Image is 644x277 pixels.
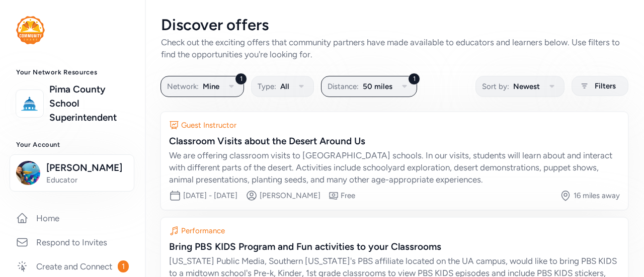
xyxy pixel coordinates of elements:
[181,120,236,130] div: Guest Instructor
[321,76,417,97] button: 1Distance:50 miles
[10,154,134,192] button: [PERSON_NAME]Educator
[8,231,137,253] a: Respond to Invites
[341,191,355,201] div: Free
[16,16,45,44] img: logo
[258,80,276,93] span: Type:
[169,240,620,254] div: Bring PBS KIDS Program and Fun activities to your Classrooms
[8,207,137,229] a: Home
[475,76,565,97] button: Sort by:Newest
[118,260,129,272] span: 1
[203,80,219,93] span: Mine
[595,80,616,92] span: Filters
[160,76,244,97] button: 1Network:Mine
[49,82,129,125] a: Pima County School Superintendent
[19,93,41,115] img: logo
[16,68,129,76] h3: Your Network Resources
[169,149,620,186] div: We are offering classroom visits to [GEOGRAPHIC_DATA] schools. In our visits, students will learn...
[183,191,237,201] div: [DATE] - [DATE]
[46,161,128,175] span: [PERSON_NAME]
[513,80,540,93] span: Newest
[260,191,320,201] div: [PERSON_NAME]
[363,80,392,93] span: 50 miles
[280,80,289,93] span: All
[574,191,620,201] div: 16 miles away
[482,80,509,93] span: Sort by:
[181,226,225,236] div: Performance
[167,80,199,93] span: Network:
[16,141,129,149] h3: Your Account
[328,80,359,93] span: Distance:
[251,76,314,97] button: Type:All
[161,36,628,60] div: Check out the exciting offers that community partners have made available to educators and learne...
[169,134,620,148] div: Classroom Visits about the Desert Around Us
[235,73,247,85] div: 1
[408,73,420,85] div: 1
[161,16,628,34] div: Discover offers
[46,175,128,185] span: Educator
